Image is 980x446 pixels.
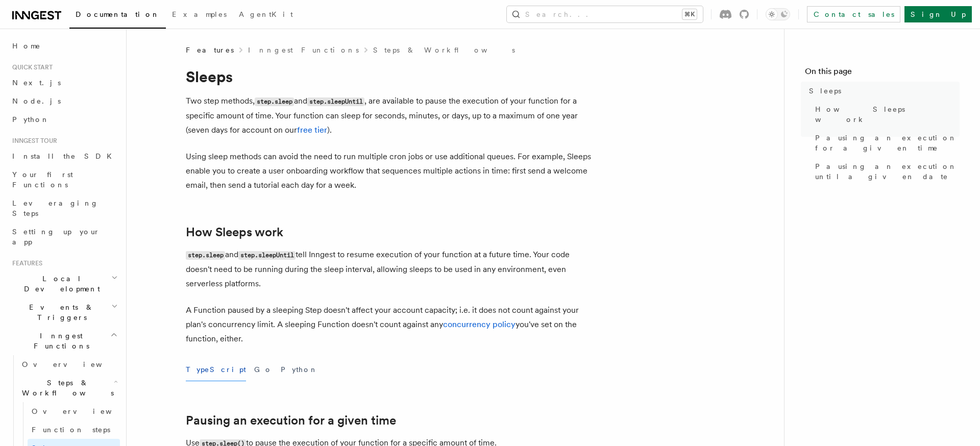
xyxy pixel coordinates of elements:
[281,358,318,381] button: Python
[12,152,118,160] span: Install the SDK
[805,82,960,100] a: Sleeps
[186,247,594,291] p: and tell Inngest to resume execution of your function at a future time. Your code doesn't need to...
[186,413,396,428] a: Pausing an execution for a given time
[12,79,61,87] span: Next.js
[69,3,166,29] a: Documentation
[8,269,120,298] button: Local Development
[186,45,234,55] span: Features
[8,137,57,145] span: Inngest tour
[811,157,960,186] a: Pausing an execution until a given date
[12,97,61,105] span: Node.js
[12,170,73,189] span: Your first Functions
[186,251,225,260] code: step.sleep
[12,199,99,217] span: Leveraging Steps
[815,133,960,153] span: Pausing an execution for a given time
[8,331,110,351] span: Inngest Functions
[307,97,364,106] code: step.sleepUntil
[186,358,246,381] button: TypeScript
[8,194,120,222] a: Leveraging Steps
[507,6,703,22] button: Search...⌘K
[805,65,960,82] h4: On this page
[8,37,120,55] a: Home
[297,125,327,135] a: free tier
[8,259,42,267] span: Features
[8,147,120,165] a: Install the SDK
[186,225,283,239] a: How Sleeps work
[8,165,120,194] a: Your first Functions
[766,8,790,20] button: Toggle dark mode
[12,115,50,123] span: Python
[8,274,111,294] span: Local Development
[18,378,114,398] span: Steps & Workflows
[76,10,160,18] span: Documentation
[186,303,594,346] p: A Function paused by a sleeping Step doesn't affect your account capacity; i.e. it does not count...
[166,3,233,28] a: Examples
[815,104,960,125] span: How Sleeps work
[18,355,120,374] a: Overview
[904,6,972,22] a: Sign Up
[443,319,516,329] a: concurrency policy
[8,92,120,110] a: Node.js
[811,100,960,129] a: How Sleeps work
[254,358,273,381] button: Go
[32,407,137,415] span: Overview
[8,327,120,355] button: Inngest Functions
[22,360,127,368] span: Overview
[12,41,41,51] span: Home
[373,45,515,55] a: Steps & Workflows
[8,222,120,251] a: Setting up your app
[239,10,293,18] span: AgentKit
[238,251,296,260] code: step.sleepUntil
[186,94,594,137] p: Two step methods, and , are available to pause the execution of your function for a specific amou...
[8,63,53,71] span: Quick start
[682,9,697,19] kbd: ⌘K
[255,97,294,106] code: step.sleep
[186,67,594,86] h1: Sleeps
[807,6,900,22] a: Contact sales
[12,228,100,246] span: Setting up your app
[28,420,120,439] a: Function steps
[248,45,359,55] a: Inngest Functions
[8,298,120,327] button: Events & Triggers
[28,402,120,420] a: Overview
[172,10,227,18] span: Examples
[8,302,111,323] span: Events & Triggers
[18,374,120,402] button: Steps & Workflows
[32,426,110,434] span: Function steps
[815,161,960,182] span: Pausing an execution until a given date
[186,150,594,192] p: Using sleep methods can avoid the need to run multiple cron jobs or use additional queues. For ex...
[8,110,120,129] a: Python
[233,3,299,28] a: AgentKit
[8,73,120,92] a: Next.js
[811,129,960,157] a: Pausing an execution for a given time
[809,86,841,96] span: Sleeps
